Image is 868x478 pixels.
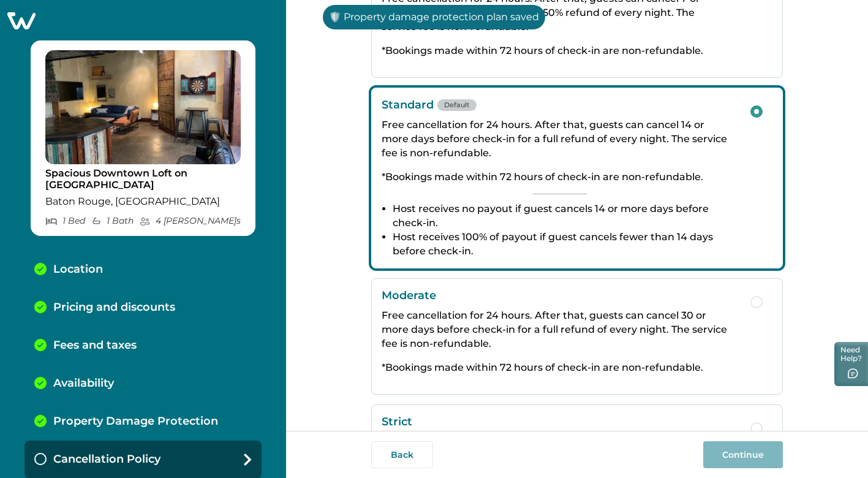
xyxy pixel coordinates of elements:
p: Free cancellation for 24 hours. After that, guests can cancel 30 or more days before check-in for... [382,308,738,351]
p: Property Damage Protection [53,415,218,428]
p: Standard [382,98,738,112]
span: Default [437,99,477,111]
button: Back [371,441,433,468]
button: ModerateFree cancellation for 24 hours. After that, guests can cancel 30 or more days before chec... [371,278,783,395]
p: *Bookings made within 72 hours of check-in are non-refundable. [382,170,738,184]
p: Baton Rouge, [GEOGRAPHIC_DATA] [45,195,241,208]
p: Strict [382,415,738,428]
li: Host receives 100% of payout if guest cancels fewer than 14 days before check-in. [393,230,738,258]
p: Cancellation Policy [53,453,160,466]
li: Host receives no payout if guest cancels 14 or more days before check-in. [393,202,738,230]
p: Location [53,263,103,276]
p: 1 Bath [91,216,134,226]
button: StandardDefaultFree cancellation for 24 hours. After that, guests can cancel 14 or more days befo... [371,88,783,268]
button: Continue [703,441,783,468]
p: 1 Bed [45,216,85,226]
p: Free cancellation for 24 hours. After that, guests can cancel 14 or more days before check-in for... [382,118,738,160]
p: Fees and taxes [53,339,137,352]
p: Spacious Downtown Loft on [GEOGRAPHIC_DATA] [45,167,241,191]
p: 🛡️ Property damage protection plan saved [323,5,545,29]
p: Pricing and discounts [53,301,175,314]
img: propertyImage_Spacious Downtown Loft on 3rd Street [45,50,241,164]
p: *Bookings made within 72 hours of check-in are non-refundable. [382,360,738,374]
p: Availability [53,377,114,390]
p: *Bookings made within 72 hours of check-in are non-refundable. [382,44,738,58]
p: Moderate [382,289,738,302]
p: 4 [PERSON_NAME] s [140,216,241,226]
